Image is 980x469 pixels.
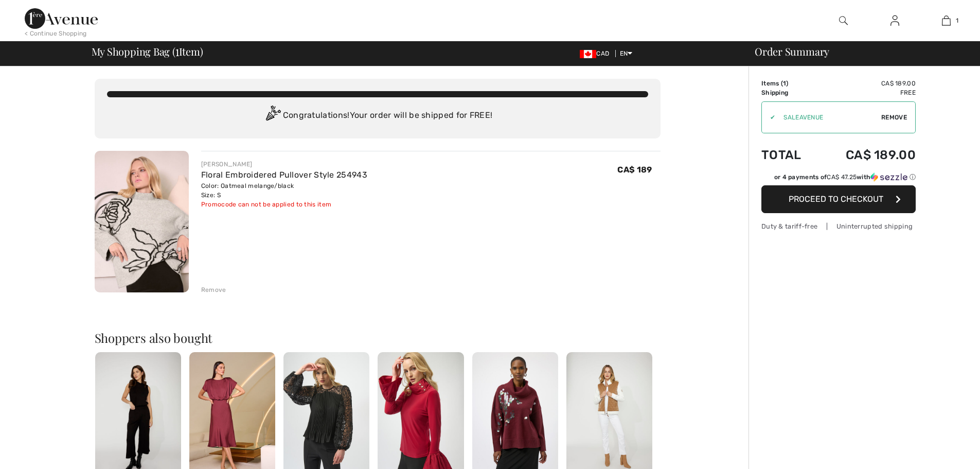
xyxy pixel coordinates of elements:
[761,185,916,213] button: Proceed to Checkout
[201,285,226,294] div: Remove
[92,46,203,57] span: My Shopping Bag ( Item)
[761,79,817,88] td: Items ( )
[201,170,367,180] a: Floral Embroidered Pullover Style 254943
[789,194,883,204] span: Proceed to Checkout
[580,50,596,58] img: Canadian Dollar
[107,106,648,126] div: Congratulations! Your order will be shipped for FREE!
[95,151,189,292] img: Floral Embroidered Pullover Style 254943
[882,14,907,27] a: Sign In
[25,29,87,38] div: < Continue Shopping
[774,172,916,182] div: or 4 payments of with
[870,172,907,182] img: Sezzle
[881,113,907,122] span: Remove
[817,137,916,172] td: CA$ 189.00
[817,79,916,88] td: CA$ 189.00
[262,106,283,126] img: Congratulation2.svg
[839,14,848,27] img: search the website
[617,165,652,175] span: CA$ 189
[942,14,951,27] img: My Bag
[201,181,367,200] div: Color: Oatmeal melange/black Size: S
[175,44,179,57] span: 1
[921,14,971,27] a: 1
[956,16,958,25] span: 1
[620,50,633,57] span: EN
[817,88,916,97] td: Free
[775,102,881,133] input: Promo code
[761,221,916,231] div: Duty & tariff-free | Uninterrupted shipping
[761,88,817,97] td: Shipping
[25,8,98,29] img: 1ère Avenue
[95,332,661,344] h2: Shoppers also bought
[762,113,775,122] div: ✔
[742,46,974,57] div: Order Summary
[783,80,786,87] span: 1
[890,14,899,27] img: My Info
[761,172,916,185] div: or 4 payments ofCA$ 47.25withSezzle Click to learn more about Sezzle
[201,200,367,209] div: Promocode can not be applied to this item
[580,50,613,57] span: CAD
[201,160,367,169] div: [PERSON_NAME]
[761,137,817,172] td: Total
[827,173,857,181] span: CA$ 47.25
